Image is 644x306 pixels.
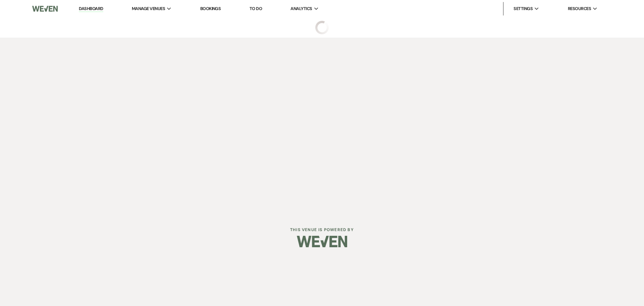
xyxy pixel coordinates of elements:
[32,2,58,16] img: Weven Logo
[514,5,533,12] span: Settings
[290,5,312,12] span: Analytics
[568,5,591,12] span: Resources
[315,21,329,34] img: loading spinner
[132,5,165,12] span: Manage Venues
[200,6,221,11] a: Bookings
[250,6,262,11] a: To Do
[79,6,103,12] a: Dashboard
[297,230,347,253] img: Weven Logo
